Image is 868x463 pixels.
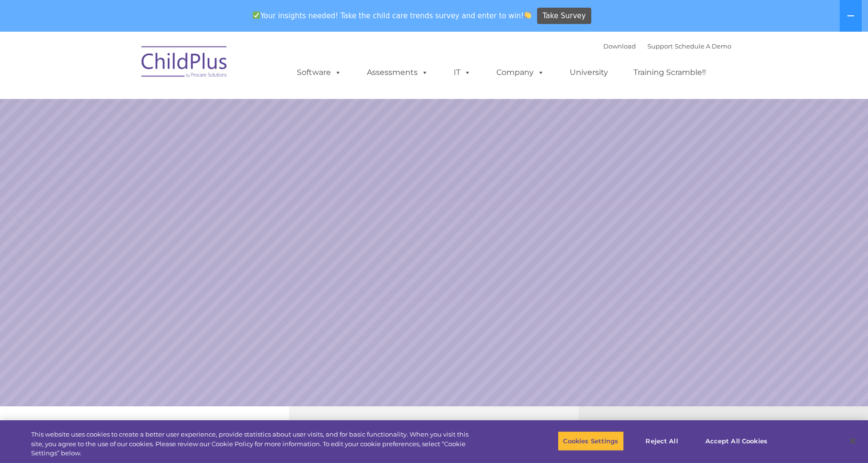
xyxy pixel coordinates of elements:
[537,8,591,24] a: Take Survey
[675,42,731,50] a: Schedule A Demo
[632,431,692,451] button: Reject All
[558,431,623,451] button: Cookies Settings
[647,42,673,50] a: Support
[487,63,554,82] a: Company
[603,42,731,50] font: |
[287,63,351,82] a: Software
[444,63,481,82] a: IT
[624,63,716,82] a: Training Scramble!!
[133,63,163,71] span: Last name
[842,430,863,451] button: Close
[603,42,636,50] a: Download
[524,12,531,19] img: 👏
[542,8,586,24] span: Take Survey
[560,63,618,82] a: University
[137,39,233,87] img: ChildPlus by Procare Solutions
[133,103,174,110] span: Phone number
[248,6,536,25] span: Your insights needed! Take the child care trends survey and enter to win!
[253,12,260,19] img: ✅
[357,63,438,82] a: Assessments
[31,430,478,458] div: This website uses cookies to create a better user experience, provide statistics about user visit...
[700,431,773,451] button: Accept All Cookies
